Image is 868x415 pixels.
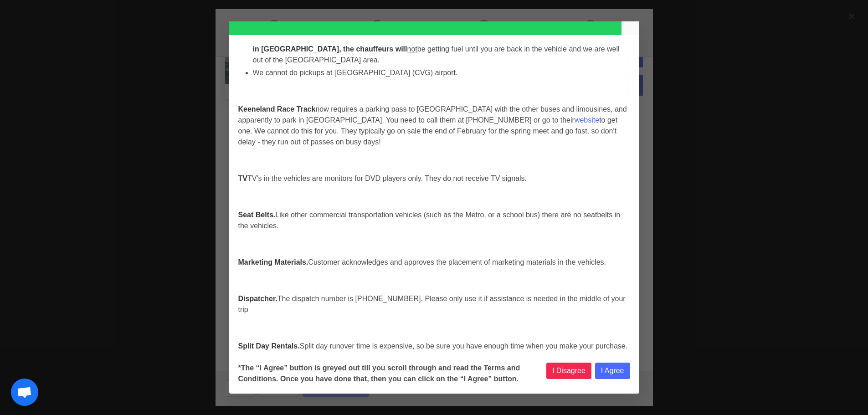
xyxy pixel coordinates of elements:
strong: Split Day Rentals. [238,342,300,350]
strong: Keeneland Race Track [238,105,316,113]
p: now requires a parking pass to [GEOGRAPHIC_DATA] with the other buses and limousines, and apparen... [238,104,630,148]
strong: Marketing Materials. [238,258,308,266]
p: Like other commercial transportation vehicles (such as the Metro, or a school bus) there are no s... [238,210,630,231]
p: TV's in the vehicles are monitors for DVD players only. They do not receive TV signals. [238,173,630,184]
li: be getting fuel until you are back in the vehicle and we are well out of the [GEOGRAPHIC_DATA] area. [253,33,630,66]
strong: Seat Belts. [238,211,276,219]
u: not [407,45,417,53]
button: I Agree [595,363,630,379]
a: website [575,116,599,124]
div: Open chat [11,379,38,406]
p: Customer acknowledges and approves the placement of marketing materials in the vehicles. [238,257,630,268]
strong: TV [238,174,247,182]
p: The dispatch number is [PHONE_NUMBER]. Please only use it if assistance is needed in the middle o... [238,293,630,315]
button: I Disagree [546,363,591,379]
li: We cannot do pickups at [GEOGRAPHIC_DATA] (CVG) airport. [253,67,630,78]
strong: Dispatcher. [238,295,277,302]
b: *The “I Agree” button is greyed out till you scroll through and read the Terms and Conditions. On... [238,363,546,384]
